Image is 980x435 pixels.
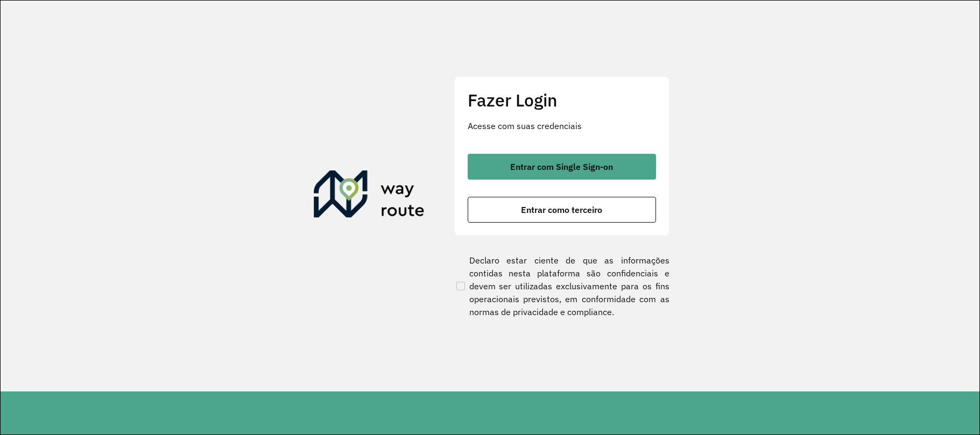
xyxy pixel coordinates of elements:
[510,162,613,171] span: Entrar com Single Sign-on
[468,154,656,180] button: button
[468,197,656,223] button: button
[454,254,669,318] label: Declaro estar ciente de que as informações contidas nesta plataforma são confidenciais e devem se...
[521,205,602,214] span: Entrar como terceiro
[468,119,656,132] p: Acesse com suas credenciais
[468,90,656,110] h2: Fazer Login
[314,170,425,222] img: Roteirizador AmbevTech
